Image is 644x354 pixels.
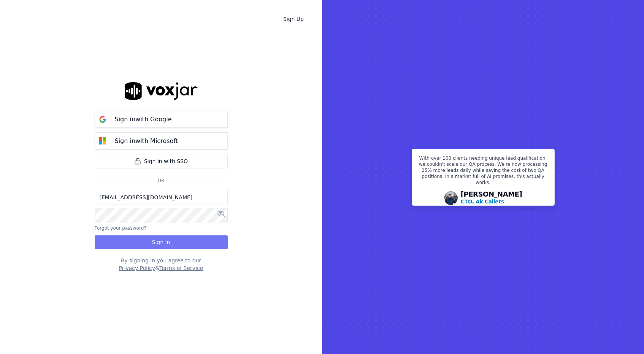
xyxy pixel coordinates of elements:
[95,257,228,272] div: By signing in you agree to our &
[95,154,228,168] a: Sign in with SSO
[95,190,228,205] input: Email
[95,112,110,127] img: google Sign in button
[277,12,310,26] a: Sign Up
[155,178,168,184] span: Or
[461,191,522,205] div: [PERSON_NAME]
[95,133,110,149] img: microsoft Sign in button
[95,225,146,231] button: Forgot your password?
[159,264,203,272] button: Terms of Service
[115,115,172,124] p: Sign in with Google
[95,132,228,149] button: Sign inwith Microsoft
[417,155,550,189] p: With over 100 clients needing unique lead qualification, we couldn't scale our QA process. We're ...
[119,264,155,272] button: Privacy Policy
[125,82,198,100] img: logo
[444,191,458,205] img: Avatar
[461,198,504,205] p: CTO, Ak Callers
[95,235,228,249] button: Sign In
[95,111,228,128] button: Sign inwith Google
[115,137,178,146] p: Sign in with Microsoft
